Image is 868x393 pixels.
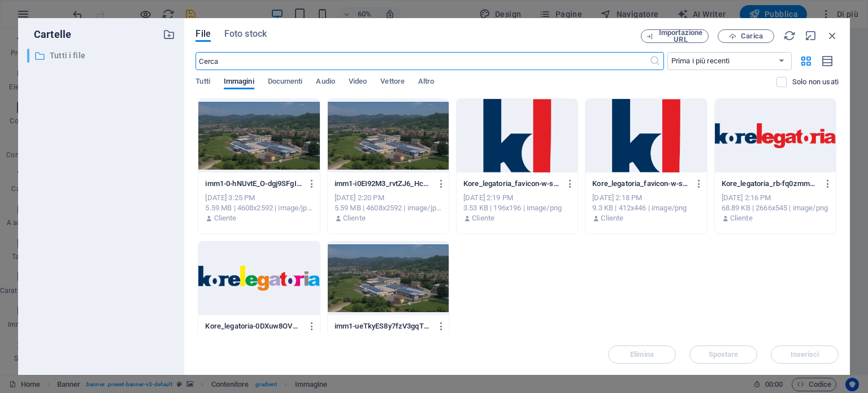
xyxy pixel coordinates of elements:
p: Kore_legatoria_favicon-w-sAsiBmU1iuXeH6F284TA-WDiqFQyFogtcLyzOO0y_DQ.png [463,179,561,189]
p: Cliente [730,213,753,223]
span: Altro [418,75,434,90]
span: Tutti [196,75,210,90]
p: Kore_legatoria_favicon-w-sAsiBmU1iuXeH6F284TA.png [592,179,689,189]
p: imm1-i0EI92M3_rvtZJ6_Hcc48Q.jpg [335,179,432,189]
input: Cerca [196,52,649,70]
button: Importazione URL [641,29,709,43]
p: Mostra solo i file non utilizzati sul sito web. È ancora possibile visualizzare i file aggiunti d... [792,77,839,87]
div: [DATE] 2:18 PM [592,193,700,203]
p: Cliente [472,213,494,223]
p: Cartelle [27,27,71,42]
p: Cliente [601,213,623,223]
div: 5.59 MB | 4608x2592 | image/jpeg [205,203,313,213]
i: Ricarica [783,29,796,42]
div: 5.59 MB | 4608x2592 | image/jpeg [335,203,442,213]
button: Carica [718,29,774,43]
div: ​ [27,49,29,63]
p: imm1-ueTkyES8y7fzV3gqT7Sysg.jpg [335,321,432,331]
p: Kore_legatoria-0DXuw8OVOaaf7UezdT8CkA.png [205,321,302,331]
p: Cliente [343,213,366,223]
i: Crea nuova cartella [163,28,175,41]
span: Vettore [380,75,405,90]
div: [DATE] 3:25 PM [205,193,313,203]
div: 9.3 KB | 412x446 | image/png [592,203,700,213]
div: 3.53 KB | 196x196 | image/png [463,203,571,213]
span: File [196,27,210,41]
span: Importazione URL [658,29,704,43]
i: Nascondi [805,29,817,42]
div: 68.89 KB | 2666x545 | image/png [722,203,829,213]
div: [DATE] 2:16 PM [722,193,829,203]
p: imm1-0-hNUvtE_O-dgj9SFgIrew.jpg [205,179,302,189]
i: Chiudi [826,29,839,42]
span: Video [349,75,367,90]
div: [DATE] 2:20 PM [335,193,442,203]
span: Immagini [224,75,254,90]
span: Documenti [268,75,303,90]
span: Foto stock [224,27,267,41]
span: Carica [741,33,763,40]
span: Audio [316,75,335,90]
p: Tutti i file [50,49,155,62]
div: [DATE] 2:19 PM [463,193,571,203]
p: Kore_legatoria_rb-fq0zmmD_KhRIl7ibKLMIZw.png [722,179,819,189]
p: Cliente [214,213,237,223]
